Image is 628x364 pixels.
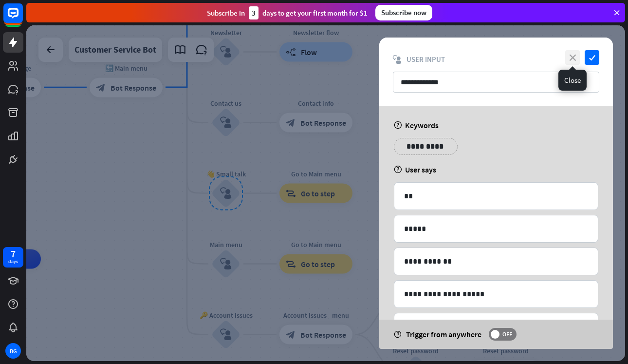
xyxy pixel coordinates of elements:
[393,55,402,64] i: block_user_input
[565,50,580,65] i: close
[8,258,18,265] div: days
[585,50,599,65] i: check
[394,166,402,173] i: help
[11,249,16,258] div: 7
[375,5,432,20] div: Subscribe now
[499,330,515,338] span: OFF
[3,247,23,268] a: 7 days
[249,6,259,19] div: 3
[394,165,598,174] div: User says
[394,121,402,129] i: help
[8,4,37,33] button: Open LiveChat chat widget
[406,55,445,64] span: User Input
[394,120,598,130] div: Keywords
[207,6,368,19] div: Subscribe in days to get your first month for $1
[394,331,401,338] i: help
[406,329,481,339] span: Trigger from anywhere
[5,343,21,359] div: BG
